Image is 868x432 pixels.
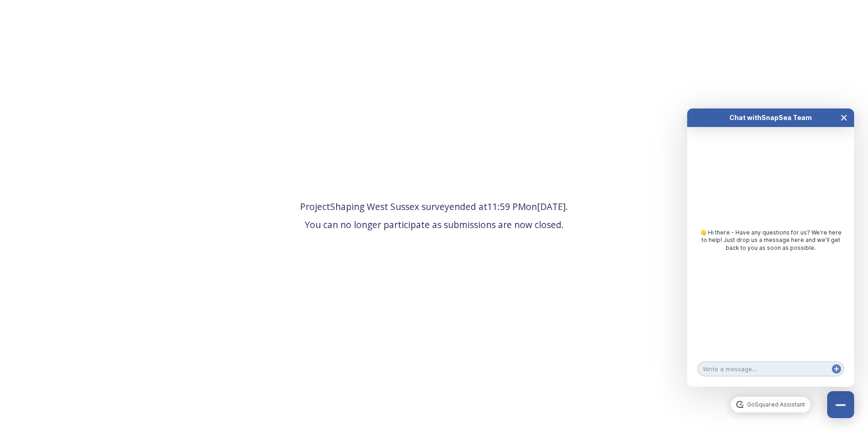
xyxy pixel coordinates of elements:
span: Project Shaping West Sussex survey ended at 11:59 PM on [DATE] . You can no longer participate as... [300,200,568,232]
div: Chat with SnapSea Team [704,113,837,122]
button: Close Chat [834,108,854,127]
a: GoSquared Assistant [731,397,810,413]
div: 👋 Hi there - Have any questions for us? We’re here to help! Just drop us a message here and we’ll... [696,229,845,252]
button: Close Chat [827,391,854,418]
